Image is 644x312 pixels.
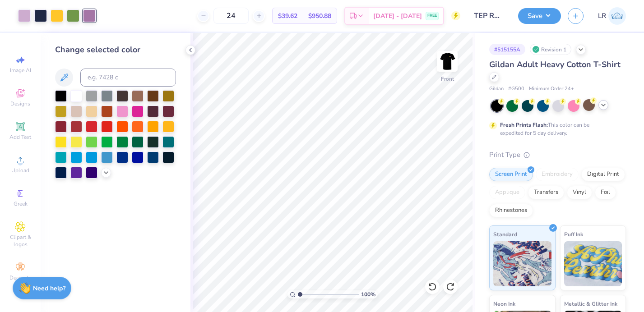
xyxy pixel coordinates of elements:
[500,121,548,128] strong: Fresh Prints Flash:
[595,186,616,199] div: Foil
[441,75,454,83] div: Front
[581,168,625,181] div: Digital Print
[467,7,511,25] input: Untitled Design
[493,299,515,308] span: Neon Ink
[11,167,29,174] span: Upload
[9,133,31,141] span: Add Text
[55,44,176,56] div: Change selected color
[213,8,249,24] input: – –
[10,100,30,107] span: Designs
[564,229,583,239] span: Puff Ink
[373,11,422,21] span: [DATE] - [DATE]
[564,299,617,308] span: Metallic & Glitter Ink
[489,85,504,93] span: Gildan
[528,186,564,199] div: Transfers
[518,8,561,24] button: Save
[427,13,437,19] span: FREE
[489,150,626,160] div: Print Type
[361,290,375,298] span: 100 %
[598,7,626,25] a: LR
[493,229,517,239] span: Standard
[438,52,456,70] img: Front
[278,11,297,21] span: $39.62
[536,168,579,181] div: Embroidery
[33,284,65,293] strong: Need help?
[530,44,571,55] div: Revision 1
[489,204,533,217] div: Rhinestones
[598,11,606,21] span: LR
[489,186,525,199] div: Applique
[567,186,592,199] div: Vinyl
[493,241,551,286] img: Standard
[10,67,31,74] span: Image AI
[500,121,611,137] div: This color can be expedited for 5 day delivery.
[308,11,331,21] span: $950.88
[529,85,574,93] span: Minimum Order: 24 +
[9,274,31,281] span: Decorate
[489,59,621,70] span: Gildan Adult Heavy Cotton T-Shirt
[608,7,626,25] img: Lyndsey Roth
[489,168,533,181] div: Screen Print
[80,69,176,87] input: e.g. 7428 c
[508,85,524,93] span: # G500
[489,44,525,55] div: # 515155A
[5,234,36,248] span: Clipart & logos
[564,241,622,286] img: Puff Ink
[14,200,28,207] span: Greek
